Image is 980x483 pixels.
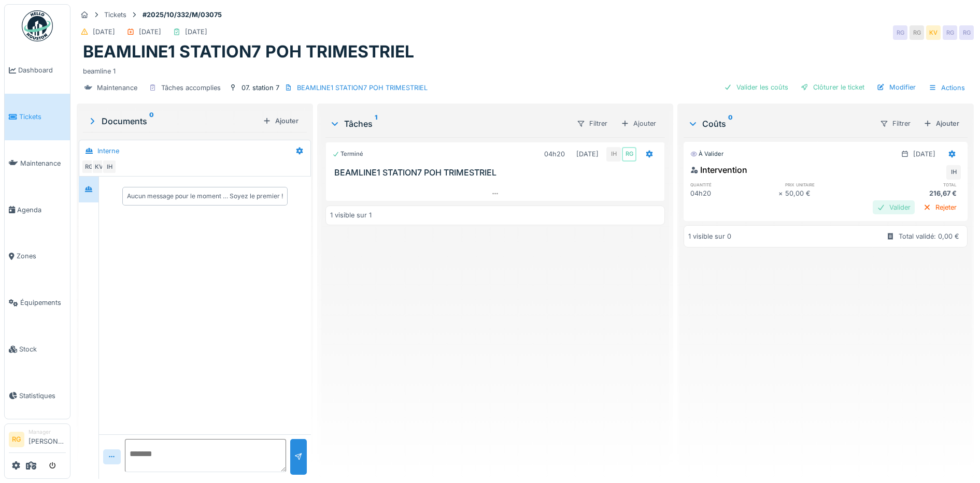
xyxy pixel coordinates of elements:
[242,83,279,93] div: 07. station 7
[728,118,733,130] sup: 0
[104,10,126,20] div: Tickets
[893,25,907,40] div: RG
[20,298,66,308] span: Équipements
[332,150,363,158] div: Terminé
[259,114,303,128] div: Ajouter
[297,83,428,93] div: BEAMLINE1 STATION7 POH TRIMESTRIEL
[81,159,96,174] div: RG
[97,83,137,93] div: Maintenance
[616,116,661,131] div: Ajouter
[919,200,961,214] div: Rejeter
[9,432,24,447] li: RG
[690,164,747,176] div: Intervention
[330,210,372,220] div: 1 visible sur 1
[102,159,117,174] div: IH
[576,149,599,159] div: [DATE]
[139,27,161,37] div: [DATE]
[797,80,869,94] div: Clôturer le ticket
[690,150,723,158] div: À valider
[5,326,70,373] a: Stock
[943,25,957,40] div: RG
[919,116,963,130] div: Ajouter
[138,10,226,20] strong: #2025/10/332/M/03075
[127,192,283,201] div: Aucun message pour le moment … Soyez le premier !
[92,159,106,174] div: KV
[778,188,785,198] div: ×
[690,188,778,198] div: 04h20
[690,181,778,188] h6: quantité
[913,149,935,159] div: [DATE]
[29,428,66,436] div: Manager
[873,181,961,188] h6: total
[330,118,569,130] div: Tâches
[22,10,53,41] img: Badge_color-CXgf-gQk.svg
[688,231,731,241] div: 1 visible sur 0
[5,47,70,94] a: Dashboard
[18,65,66,75] span: Dashboard
[93,27,115,37] div: [DATE]
[17,205,66,215] span: Agenda
[544,149,565,159] div: 04h20
[83,62,968,76] div: beamline 1
[720,80,792,94] div: Valider les coûts
[29,428,66,450] li: [PERSON_NAME]
[185,27,207,37] div: [DATE]
[375,118,377,130] sup: 1
[924,80,970,95] div: Actions
[9,428,66,453] a: RG Manager[PERSON_NAME]
[622,147,636,162] div: RG
[83,42,414,62] h1: BEAMLINE1 STATION7 POH TRIMESTRIEL
[334,168,661,178] h3: BEAMLINE1 STATION7 POH TRIMESTRIEL
[606,147,621,162] div: IH
[5,233,70,280] a: Zones
[873,80,920,94] div: Modifier
[149,115,154,127] sup: 0
[161,83,221,93] div: Tâches accomplies
[5,280,70,326] a: Équipements
[946,165,961,180] div: IH
[19,391,66,401] span: Statistiques
[572,116,612,131] div: Filtrer
[20,158,66,168] span: Maintenance
[19,344,66,354] span: Stock
[17,251,66,261] span: Zones
[5,186,70,233] a: Agenda
[959,25,974,40] div: RG
[910,25,924,40] div: RG
[87,115,259,127] div: Documents
[875,116,915,131] div: Filtrer
[785,181,873,188] h6: prix unitaire
[926,25,941,40] div: KV
[5,94,70,140] a: Tickets
[97,146,119,156] div: Interne
[688,118,871,130] div: Coûts
[785,188,873,198] div: 50,00 €
[873,188,961,198] div: 216,67 €
[19,112,66,122] span: Tickets
[5,372,70,419] a: Statistiques
[5,140,70,187] a: Maintenance
[873,200,915,214] div: Valider
[899,231,959,241] div: Total validé: 0,00 €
